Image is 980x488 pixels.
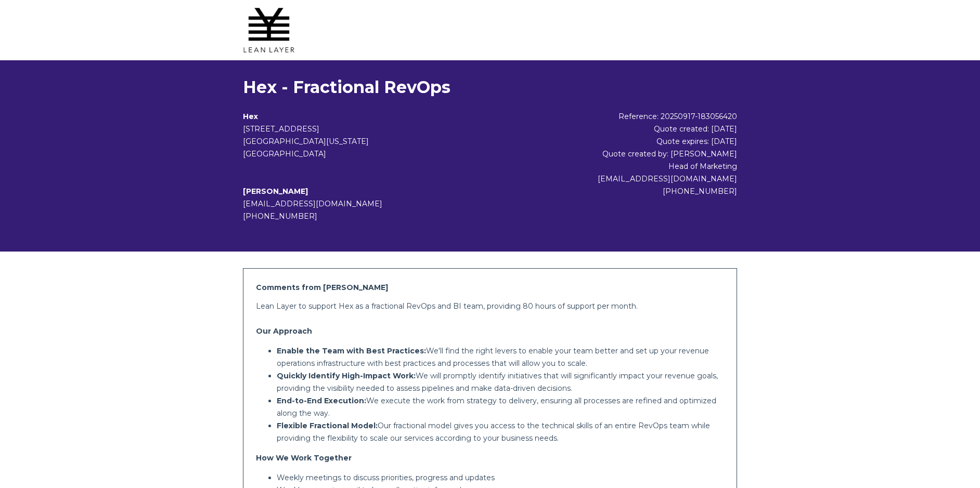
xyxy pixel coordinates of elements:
img: Lean Layer [243,4,295,56]
strong: How We Work Together [256,453,352,463]
span: [EMAIL_ADDRESS][DOMAIN_NAME] [243,199,382,208]
h2: Comments from [PERSON_NAME] [256,281,724,294]
strong: End-to-End Execution: [277,396,366,405]
span: [PHONE_NUMBER] [243,212,317,221]
strong: Enable the Team with Best Practices: [277,346,426,355]
p: We will promptly identify initiatives that will significantly impact your revenue goals, providin... [277,370,724,394]
span: Quote created by: [PERSON_NAME] Head of Marketing [EMAIL_ADDRESS][DOMAIN_NAME] [PHONE_NUMBER] [598,149,737,196]
div: Reference: 20250917-183056420 [514,110,737,123]
p: We'll find the right levers to enable your team better and set up your revenue operations infrast... [277,345,724,370]
p: We execute the work from strategy to delivery, ensuring all processes are refined and optimized a... [277,394,724,419]
b: Hex [243,112,258,121]
div: Quote created: [DATE] [514,123,737,135]
strong: Flexible Fractional Model: [277,421,378,430]
strong: Quickly Identify High-Impact Work: [277,371,416,380]
b: [PERSON_NAME] [243,187,308,196]
p: Our fractional model gives you access to the technical skills of an entire RevOps team while prov... [277,419,724,444]
p: Lean Layer to support Hex as a fractional RevOps and BI team, providing 80 hours of support per m... [256,300,724,312]
strong: Our Approach [256,326,312,336]
h1: Hex - Fractional RevOps [243,77,737,98]
address: [STREET_ADDRESS] [GEOGRAPHIC_DATA][US_STATE] [GEOGRAPHIC_DATA] [243,123,514,160]
div: Quote expires: [DATE] [514,135,737,148]
p: Weekly meetings to discuss priorities, progress and updates [277,471,724,484]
